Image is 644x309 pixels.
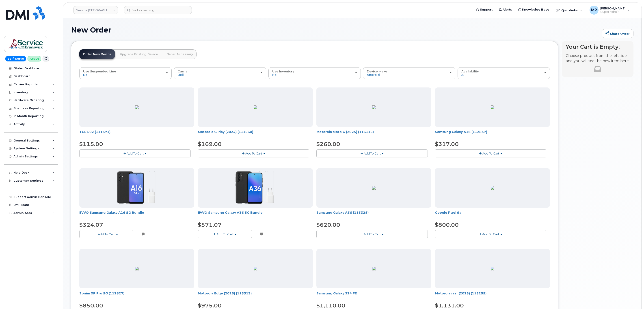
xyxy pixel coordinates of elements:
[316,291,357,295] a: Samsung Galaxy S24 FE
[435,302,464,309] span: $1,131.00
[372,186,376,190] img: ED9FC9C2-4804-4D92-8A77-98887F1967E0.png
[372,105,376,109] img: 46CE78E4-2820-44E7-ADB1-CF1A10A422D2.png
[566,44,629,50] h4: Your Cart is Empty!
[245,152,262,155] span: Add To Cart
[226,168,285,208] img: Samsung_A36_Bundle_Image.png
[79,210,194,219] div: EVVO Samsung Galaxy A16 5G Bundle
[198,291,252,295] a: Motorola Edge (2025) (113313)
[79,211,144,215] a: EVVO Samsung Galaxy A16 5G Bundle
[83,70,116,73] span: Use Suspended Line
[316,130,374,134] a: Motorola Moto G (2025) (113115)
[491,186,494,190] img: 13294312-3312-4219-9925-ACC385DD21E2.png
[178,70,189,73] span: Carrier
[198,130,313,139] div: Motorola G Play (2024) (111560)
[316,230,428,238] button: Add To Cart
[174,67,266,79] button: Carrier Bell
[364,232,381,236] span: Add To Cart
[316,210,431,219] div: Samsung Galaxy A36 (113328)
[272,73,277,76] span: No
[435,230,546,238] button: Add To Cart
[435,222,459,228] span: $800.00
[482,232,499,236] span: Add To Cart
[198,130,253,134] a: Motorola G Play (2024) (111560)
[163,49,197,59] a: Order Accessory
[98,232,115,236] span: Add To Cart
[316,149,428,157] button: Add To Cart
[435,210,550,219] div: Google Pixel 9a
[268,67,361,79] button: Use Inventory No
[83,73,87,76] span: No
[272,70,294,73] span: Use Inventory
[254,267,257,270] img: 97AF51E2-C620-4B55-8757-DE9A619F05BB.png
[367,73,380,76] span: Android
[79,49,115,59] a: Order New Device
[602,29,633,38] a: Share Order
[316,141,340,147] span: $260.00
[435,211,461,215] a: Google Pixel 9a
[79,230,133,238] button: Add To Cart
[435,130,550,139] div: Samsung Galaxy A16 (112837)
[316,291,431,300] div: Samsung Galaxy S24 FE
[79,291,194,300] div: Sonim XP Pro 5G (112827)
[198,302,222,309] span: $975.00
[79,291,124,295] a: Sonim XP Pro 5G (112827)
[364,152,381,155] span: Add To Cart
[79,130,194,139] div: TCL 502 (111571)
[198,222,222,228] span: $571.07
[461,70,479,73] span: Availability
[198,230,252,238] button: Add To Cart
[116,49,162,59] a: Upgrade Existing Device
[79,149,191,157] button: Add To Cart
[491,267,494,270] img: 5064C4E8-FB8A-45B3-ADD3-50D80ADAD265.png
[435,130,487,134] a: Samsung Galaxy A16 (112837)
[178,73,184,76] span: Bell
[79,302,103,309] span: $850.00
[435,149,546,157] button: Add To Cart
[79,141,103,147] span: $115.00
[458,67,550,79] button: Availability All
[482,152,499,155] span: Add To Cart
[461,73,465,76] span: All
[316,302,345,309] span: $1,110.00
[363,67,455,79] button: Device Make Android
[566,53,629,64] p: Choose product from the left side and you will see the new item here.
[135,267,139,270] img: B3C71357-DDCE-418C-8EC7-39BB8291D9C5.png
[435,141,459,147] span: $317.00
[71,26,599,34] h1: New Order
[198,291,313,300] div: Motorola Edge (2025) (113313)
[79,130,110,134] a: TCL 502 (111571)
[435,291,550,300] div: Motorola razr (2025) (113255)
[316,222,340,228] span: $620.00
[127,152,144,155] span: Add To Cart
[216,232,233,236] span: Add To Cart
[198,141,222,147] span: $169.00
[435,291,486,295] a: Motorola razr (2025) (113255)
[316,130,431,139] div: Motorola Moto G (2025) (113115)
[367,70,387,73] span: Device Make
[198,149,309,157] button: Add To Cart
[372,267,376,270] img: E7EB6A23-A041-42A0-8286-757622E2148C.png
[198,210,313,219] div: EVVO Samsung Galaxy A36 5G Bundle
[135,105,139,109] img: E4E53BA5-3DF7-4680-8EB9-70555888CC38.png
[79,67,172,79] button: Use Suspended Line No
[316,211,369,215] a: Samsung Galaxy A36 (113328)
[254,105,257,109] img: 99773A5F-56E1-4C48-BD91-467D906EAE62.png
[107,168,166,208] img: Samsung_A16_bundle_image.png
[79,222,103,228] span: $324.07
[491,105,494,109] img: 9FB32A65-7F3B-4C75-88D7-110BE577F189.png
[198,211,263,215] a: EVVO Samsung Galaxy A36 5G Bundle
